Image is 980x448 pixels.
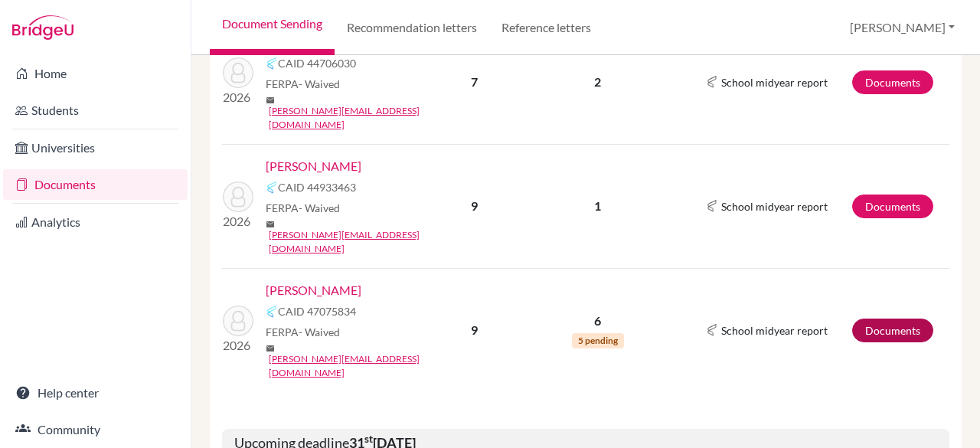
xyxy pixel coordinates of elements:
b: 9 [471,198,478,213]
a: [PERSON_NAME][EMAIL_ADDRESS][DOMAIN_NAME] [269,352,433,380]
img: Borkhuis, Mariana [223,57,253,88]
span: 5 pending [572,333,624,348]
span: - Waived [299,325,340,338]
p: 2026 [223,88,253,106]
p: 6 [527,312,668,330]
p: 2026 [223,212,253,231]
span: FERPA [266,76,340,92]
span: School midyear report [721,198,828,214]
p: 1 [527,197,668,215]
img: Common App logo [266,306,278,318]
span: CAID 44933463 [278,179,356,195]
a: Analytics [3,207,188,237]
span: - Waived [299,201,340,214]
span: CAID 44706030 [278,55,356,71]
span: - Waived [299,77,340,90]
a: Community [3,414,188,445]
p: 2 [527,73,668,91]
span: mail [266,344,275,353]
a: Documents [852,70,933,94]
a: [PERSON_NAME][EMAIL_ADDRESS][DOMAIN_NAME] [269,104,433,132]
span: mail [266,220,275,229]
img: Common App logo [266,57,278,70]
span: FERPA [266,200,340,216]
img: Williams, Elizabeth [223,306,253,336]
b: 7 [471,74,478,89]
img: Common App logo [266,181,278,194]
p: 2026 [223,336,253,355]
b: 9 [471,322,478,337]
span: FERPA [266,324,340,340]
a: [PERSON_NAME][EMAIL_ADDRESS][DOMAIN_NAME] [269,228,433,256]
a: Universities [3,132,188,163]
a: Documents [3,169,188,200]
span: School midyear report [721,322,828,338]
a: [PERSON_NAME] [266,281,361,299]
button: [PERSON_NAME] [843,13,962,42]
img: Grubba, Charles [223,181,253,212]
span: School midyear report [721,74,828,90]
img: Bridge-U [12,15,73,40]
a: Students [3,95,188,126]
a: Home [3,58,188,89]
span: CAID 47075834 [278,303,356,319]
span: mail [266,96,275,105]
a: [PERSON_NAME] [266,157,361,175]
img: Common App logo [706,200,718,212]
a: Documents [852,319,933,342]
a: Help center [3,378,188,408]
a: Documents [852,195,933,218]
sup: st [364,433,373,445]
img: Common App logo [706,324,718,336]
img: Common App logo [706,76,718,88]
